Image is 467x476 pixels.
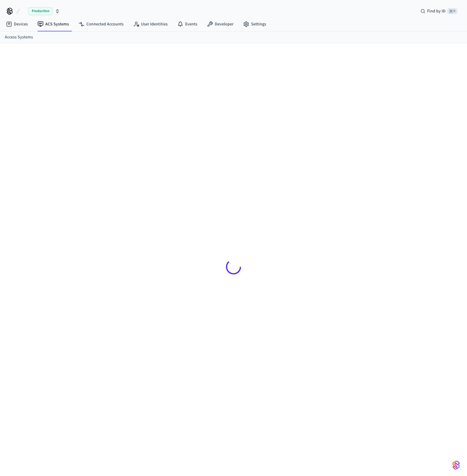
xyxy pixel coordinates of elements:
a: User Identities [128,19,172,30]
div: Find by ID⌘ K [416,6,462,17]
span: Production [28,7,53,15]
a: Access Systems [5,34,33,40]
a: Devices [1,19,33,30]
a: Events [172,19,202,30]
a: Developer [202,19,238,30]
img: SeamLogoGradient.69752ec5.svg [453,460,460,470]
a: Settings [238,19,271,30]
a: Connected Accounts [74,19,128,30]
span: Find by ID [427,8,446,14]
span: ⌘ K [447,8,457,14]
a: ACS Systems [33,19,74,30]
